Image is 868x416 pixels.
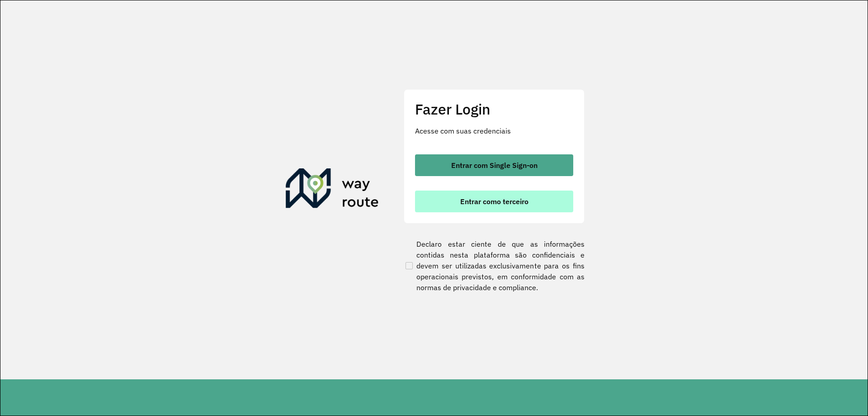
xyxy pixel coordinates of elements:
[415,125,573,136] p: Acesse com suas credenciais
[404,239,585,293] label: Declaro estar ciente de que as informações contidas nesta plataforma são confidenciais e devem se...
[415,154,573,176] button: button
[286,168,379,212] img: Roteirizador AmbevTech
[451,162,538,169] span: Entrar com Single Sign-on
[460,198,528,205] span: Entrar como terceiro
[415,191,573,212] button: button
[415,100,573,118] h2: Fazer Login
